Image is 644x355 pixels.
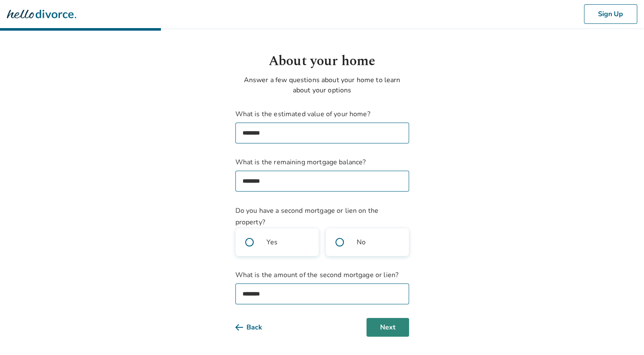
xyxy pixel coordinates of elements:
[235,270,409,280] span: What is the amount of the second mortgage or lien?
[235,171,409,192] input: What is the remaining mortgage balance?
[266,237,278,247] span: Yes
[235,157,409,167] span: What is the remaining mortgage balance?
[235,318,276,337] button: Back
[235,51,409,72] h1: About your home
[601,314,644,355] iframe: Chat Widget
[235,109,409,119] span: What is the estimated value of your home?
[235,206,379,227] span: Do you have a second mortgage or lien on the property?
[357,237,366,247] span: No
[366,318,409,337] button: Next
[235,283,409,304] input: What is the amount of the second mortgage or lien?
[235,75,409,95] p: Answer a few questions about your home to learn about your options
[235,123,409,143] input: What is the estimated value of your home?
[584,4,637,24] button: Sign Up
